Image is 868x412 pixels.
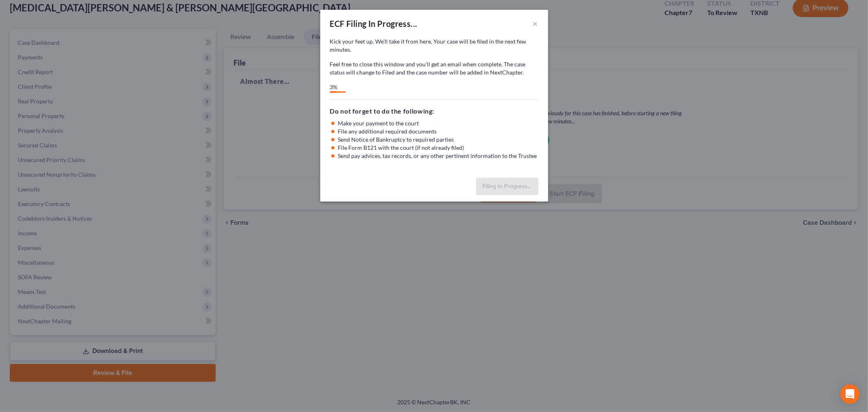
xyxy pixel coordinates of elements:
[330,37,538,54] p: Kick your feet up. We’ll take it from here. Your case will be filed in the next few minutes.
[533,19,538,28] button: ×
[476,178,538,195] button: Filing In Progress...
[338,127,538,136] li: File any additional required documents
[330,60,538,77] p: Feel free to close this window and you’ll get an email when complete. The case status will change...
[338,152,538,160] li: Send pay advices, tax records, or any other pertinent information to the Trustee
[840,384,860,404] div: Open Intercom Messenger
[338,136,538,144] li: Send Notice of Bankruptcy to required parties
[338,119,538,127] li: Make your payment to the court
[330,83,336,91] div: 3%
[330,18,418,29] div: ECF Filing In Progress...
[330,106,538,116] h5: Do not forget to do the following:
[338,144,538,152] li: File Form B121 with the court (if not already filed)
